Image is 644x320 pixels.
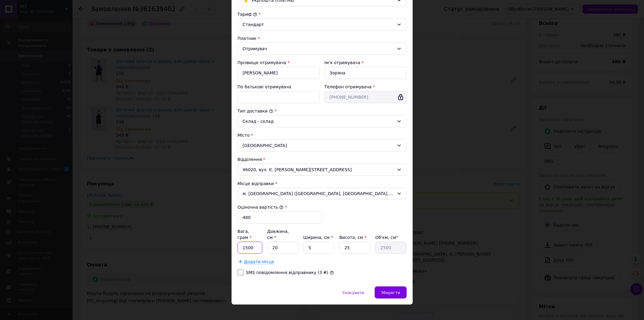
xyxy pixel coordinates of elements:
[238,84,291,89] label: По батькові отримувача
[243,21,394,28] div: Стандарт
[325,60,360,65] label: Ім'я отримувача
[238,205,284,210] label: Оціночна вартість
[238,229,252,240] label: Вага, грам
[238,132,407,138] div: Місто
[244,259,274,264] span: Додати місце
[243,45,394,52] div: Отримувач
[343,290,364,295] span: Скасувати
[267,229,289,240] label: Довжина, см
[238,108,407,114] div: Тип доставки
[243,118,394,125] div: Склад - склад
[325,91,407,103] input: +380
[238,60,287,65] label: Прізвище отримувача
[381,290,400,295] span: Зберегти
[238,164,407,176] div: 46020, вул. Є. [PERSON_NAME][STREET_ADDRESS]
[238,181,407,187] div: Місце відправки
[238,139,407,152] div: [GEOGRAPHIC_DATA]
[246,270,328,275] label: SMS повідомлення відправнику (3 ₴)
[243,191,394,197] span: м. [GEOGRAPHIC_DATA] ([GEOGRAPHIC_DATA], [GEOGRAPHIC_DATA].); 69106, вул. [STREET_ADDRESS]
[238,11,407,17] div: Тариф
[325,84,372,89] label: Телефон отримувача
[339,235,367,240] label: Висота, см
[238,35,407,41] div: Платник
[303,235,333,240] label: Ширина, см
[375,234,406,240] div: Об'єм, см³
[238,156,407,162] div: Відділення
